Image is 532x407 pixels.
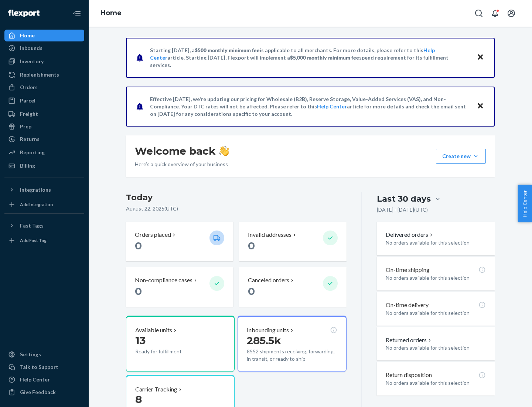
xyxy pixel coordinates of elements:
[20,351,41,358] div: Settings
[247,326,289,334] p: Inbounding units
[135,239,142,252] span: 0
[219,146,229,156] img: hand-wave emoji
[20,201,53,208] div: Add Integration
[248,231,291,239] p: Invalid addresses
[135,144,229,158] h1: Welcome back
[247,334,281,347] span: 285.5k
[377,193,431,205] div: Last 30 days
[135,276,192,285] p: Non-compliance cases
[4,121,84,132] a: Prep
[20,110,38,118] div: Freight
[504,6,519,21] button: Open account menu
[126,316,235,372] button: Available units13Ready for fulfillment
[436,149,486,164] button: Create new
[4,147,84,158] a: Reporting
[150,95,470,118] p: Effective [DATE], we're updating our pricing for Wholesale (B2B), Reserve Storage, Value-Added Se...
[95,3,127,24] ol: breadcrumbs
[386,301,429,309] p: On-time delivery
[20,123,31,130] div: Prep
[126,192,347,203] h3: Today
[386,336,433,344] button: Returned orders
[126,205,347,212] p: August 22, 2025 ( UTC )
[386,274,486,282] p: No orders available for this selection
[238,316,346,372] button: Inbounding units285.5k8552 shipments receiving, forwarding, in transit, or ready to ship
[4,95,84,107] a: Parcel
[239,267,346,307] button: Canceled orders 0
[69,6,84,21] button: Close Navigation
[4,133,84,145] a: Returns
[386,239,486,246] p: No orders available for this selection
[4,69,84,81] a: Replenishments
[248,285,255,297] span: 0
[135,385,177,394] p: Carrier Tracking
[239,222,346,261] button: Invalid addresses 0
[475,52,485,63] button: Close
[135,285,142,297] span: 0
[475,101,485,112] button: Close
[4,235,84,246] a: Add Fast Tag
[247,348,337,363] p: 8552 shipments receiving, forwarding, in transit, or ready to ship
[20,388,56,396] div: Give Feedback
[20,58,44,65] div: Inventory
[20,71,59,78] div: Replenishments
[386,379,486,387] p: No orders available for this selection
[386,371,432,379] p: Return disposition
[135,393,142,406] span: 8
[290,54,359,61] span: $5,000 monthly minimum fee
[20,363,58,371] div: Talk to Support
[8,10,40,17] img: Flexport logo
[20,162,35,169] div: Billing
[126,222,233,261] button: Orders placed 0
[20,149,45,156] div: Reporting
[20,135,40,143] div: Returns
[20,222,44,229] div: Fast Tags
[4,220,84,232] button: Fast Tags
[20,97,35,104] div: Parcel
[4,361,84,373] a: Talk to Support
[518,185,532,222] button: Help Center
[195,47,260,53] span: $500 monthly minimum fee
[150,47,470,69] p: Starting [DATE], a is applicable to all merchants. For more details, please refer to this article...
[20,32,35,39] div: Home
[4,81,84,93] a: Orders
[4,374,84,386] a: Help Center
[386,266,430,274] p: On-time shipping
[4,30,84,41] a: Home
[20,84,38,91] div: Orders
[20,237,47,243] div: Add Fast Tag
[135,334,146,347] span: 13
[4,160,84,172] a: Billing
[126,267,233,307] button: Non-compliance cases 0
[488,6,502,21] button: Open notifications
[20,44,42,52] div: Inbounds
[4,55,84,67] a: Inventory
[386,231,434,239] button: Delivered orders
[20,186,51,194] div: Integrations
[135,161,229,168] p: Here’s a quick overview of your business
[248,239,255,252] span: 0
[135,326,172,334] p: Available units
[471,6,486,21] button: Open Search Box
[4,199,84,211] a: Add Integration
[20,376,50,383] div: Help Center
[135,348,204,355] p: Ready for fulfillment
[4,42,84,54] a: Inbounds
[377,206,428,213] p: [DATE] - [DATE] ( UTC )
[100,9,122,17] a: Home
[4,108,84,120] a: Freight
[4,386,84,398] button: Give Feedback
[248,276,289,285] p: Canceled orders
[135,231,171,239] p: Orders placed
[386,309,486,317] p: No orders available for this selection
[317,103,347,110] a: Help Center
[386,344,486,351] p: No orders available for this selection
[4,184,84,196] button: Integrations
[4,349,84,360] a: Settings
